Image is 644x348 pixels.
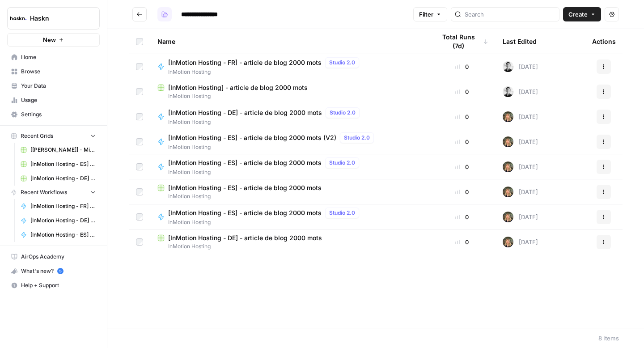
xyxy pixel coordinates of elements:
div: [DATE] [503,86,538,97]
img: ziyu4k121h9vid6fczkx3ylgkuqx [503,111,513,122]
div: Last Edited [503,29,537,54]
span: InMotion Hosting [157,92,421,100]
span: AirOps Academy [21,253,96,261]
div: What's new? [8,264,99,278]
a: [InMotion Hosting - DE] - article de blog 2000 motsInMotion Hosting [157,233,421,250]
span: InMotion Hosting [157,242,421,250]
span: [InMotion Hosting - DE] - article de blog 2000 mots [30,216,96,225]
span: Filter [419,10,433,19]
img: ziyu4k121h9vid6fczkx3ylgkuqx [503,237,513,247]
div: 0 [436,112,488,121]
span: [[PERSON_NAME]] - Mixtiles LB Grid [30,146,96,154]
span: Your Data [21,82,96,90]
span: InMotion Hosting [168,68,363,76]
img: Haskn Logo [10,10,26,26]
img: ziyu4k121h9vid6fczkx3ylgkuqx [503,212,513,222]
a: [InMotion Hosting - ES] - article de blog 2000 motsInMotion Hosting [157,183,421,200]
span: Studio 2.0 [344,134,370,142]
button: Help + Support [7,278,100,293]
a: [InMotion Hosting] - article de blog 2000 motsInMotion Hosting [157,83,421,100]
div: 0 [436,212,488,221]
a: Browse [7,64,100,79]
span: InMotion Hosting [157,192,421,200]
span: Home [21,53,96,61]
a: Settings [7,107,100,122]
span: [InMotion Hosting - DE] - article de blog 2000 mots [168,108,322,117]
div: [DATE] [503,61,538,72]
a: [InMotion Hosting - ES] - article de blog 2000 motsStudio 2.0InMotion Hosting [157,208,421,226]
div: [DATE] [503,237,538,247]
span: [InMotion Hosting - FR] - article de blog 2000 mots [168,58,322,67]
span: [InMotion Hosting - DE] - article de blog 2000 mots [30,174,96,182]
img: ziyu4k121h9vid6fczkx3ylgkuqx [503,136,513,147]
a: [InMotion Hosting - DE] - article de blog 2000 mots [17,213,100,228]
button: Recent Workflows [7,186,100,199]
div: Name [157,29,421,54]
div: 0 [436,238,488,246]
img: 5iwot33yo0fowbxplqtedoh7j1jy [503,86,513,97]
a: [InMotion Hosting - ES] - article de blog 2000 mots (V2)Studio 2.0InMotion Hosting [157,132,421,151]
span: InMotion Hosting [168,118,363,126]
a: AirOps Academy [7,250,100,264]
div: 0 [436,137,488,146]
a: [InMotion Hosting - ES] - article de blog 2000 motsStudio 2.0InMotion Hosting [157,157,421,176]
span: [InMotion Hosting - ES] - article de blog 2000 mots [168,208,322,217]
span: Browse [21,68,96,76]
a: [InMotion Hosting - DE] - article de blog 2000 motsStudio 2.0InMotion Hosting [157,107,421,126]
span: [InMotion Hosting - ES] - article de blog 2000 mots [168,158,322,167]
div: 0 [436,187,488,196]
span: Studio 2.0 [329,159,355,167]
span: New [43,35,56,44]
div: Actions [592,29,616,54]
div: [DATE] [503,187,538,197]
button: New [7,33,100,47]
a: [[PERSON_NAME]] - Mixtiles LB Grid [17,143,100,157]
span: [InMotion Hosting] - article de blog 2000 mots [168,83,308,92]
img: ziyu4k121h9vid6fczkx3ylgkuqx [503,161,513,172]
span: Studio 2.0 [329,59,355,67]
span: Studio 2.0 [329,209,355,217]
span: [InMotion Hosting - ES] - article de blog 2000 mots [168,183,322,192]
input: Search [465,10,555,19]
span: Help + Support [21,281,96,289]
div: 0 [436,62,488,71]
div: [DATE] [503,136,538,147]
button: Filter [413,7,447,21]
img: 5iwot33yo0fowbxplqtedoh7j1jy [503,61,513,72]
button: Workspace: Haskn [7,7,100,30]
a: [InMotion Hosting - FR] - article de blog 2000 mots [17,199,100,213]
span: [InMotion Hosting - ES] - article de blog 2000 mots [30,231,96,239]
span: [InMotion Hosting - FR] - article de blog 2000 mots [30,202,96,210]
a: [InMotion Hosting - ES] - article de blog 2000 mots [17,157,100,171]
div: 8 Items [598,334,619,343]
span: Usage [21,96,96,104]
span: InMotion Hosting [168,218,363,226]
a: 5 [57,268,64,274]
span: [InMotion Hosting - ES] - article de blog 2000 mots (V2) [168,133,336,142]
a: Usage [7,93,100,107]
span: Recent Workflows [21,188,67,196]
button: What's new? 5 [7,264,100,278]
img: ziyu4k121h9vid6fczkx3ylgkuqx [503,187,513,197]
div: [DATE] [503,212,538,222]
a: [InMotion Hosting - ES] - article de blog 2000 mots [17,228,100,242]
span: Recent Grids [21,132,53,140]
span: [InMotion Hosting - DE] - article de blog 2000 mots [168,233,322,242]
button: Go back [132,7,147,21]
div: 0 [436,87,488,96]
button: Recent Grids [7,129,100,143]
button: Create [563,7,601,21]
span: [InMotion Hosting - ES] - article de blog 2000 mots [30,160,96,168]
span: Settings [21,110,96,119]
span: Studio 2.0 [330,109,356,117]
a: [InMotion Hosting - FR] - article de blog 2000 motsStudio 2.0InMotion Hosting [157,57,421,76]
span: Create [568,10,588,19]
span: InMotion Hosting [168,168,363,176]
text: 5 [59,269,61,273]
a: [InMotion Hosting - DE] - article de blog 2000 mots [17,171,100,186]
a: Your Data [7,79,100,93]
span: InMotion Hosting [168,143,377,151]
div: 0 [436,162,488,171]
span: Haskn [30,14,84,23]
div: [DATE] [503,161,538,172]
